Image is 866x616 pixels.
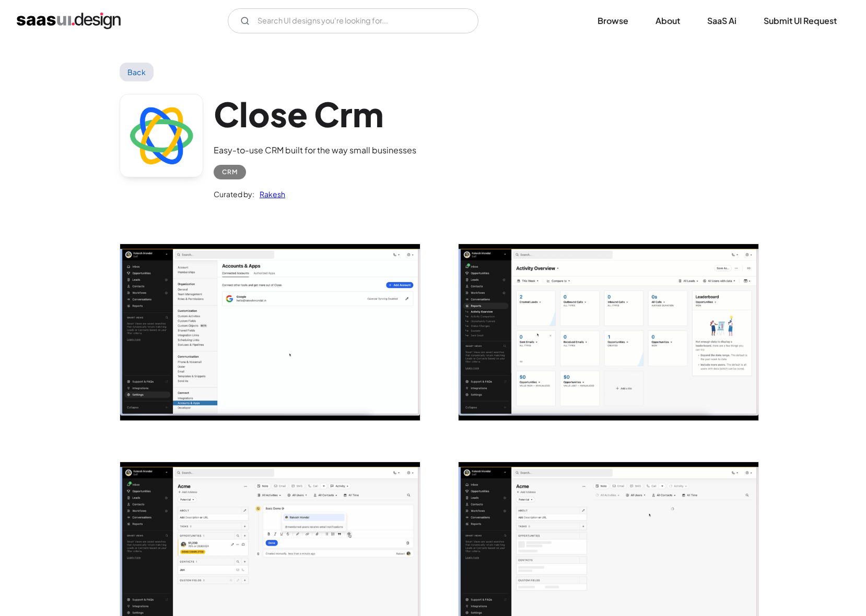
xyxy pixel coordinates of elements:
form: Email Form [228,8,478,33]
div: CRM [222,166,238,178]
a: About [643,9,693,32]
img: 667d3e727404bb2e04c0ed5e_close%20crm%20activity%20overview.png [459,244,758,420]
img: 667d3e72458bb01af5b69844_close%20crm%20acounts%20apps.png [120,244,420,420]
div: Curated by: [214,188,254,200]
a: SaaS Ai [695,9,749,32]
div: Easy-to-use CRM built for the way small businesses [214,144,416,156]
h1: Close Crm [214,94,416,134]
a: Rakesh [254,188,285,200]
a: home [17,13,121,29]
a: open lightbox [120,244,420,420]
a: open lightbox [459,244,758,420]
input: Search UI designs you're looking for... [228,8,478,33]
a: Submit UI Request [751,9,849,32]
a: Browse [585,9,641,32]
a: Back [120,63,154,81]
